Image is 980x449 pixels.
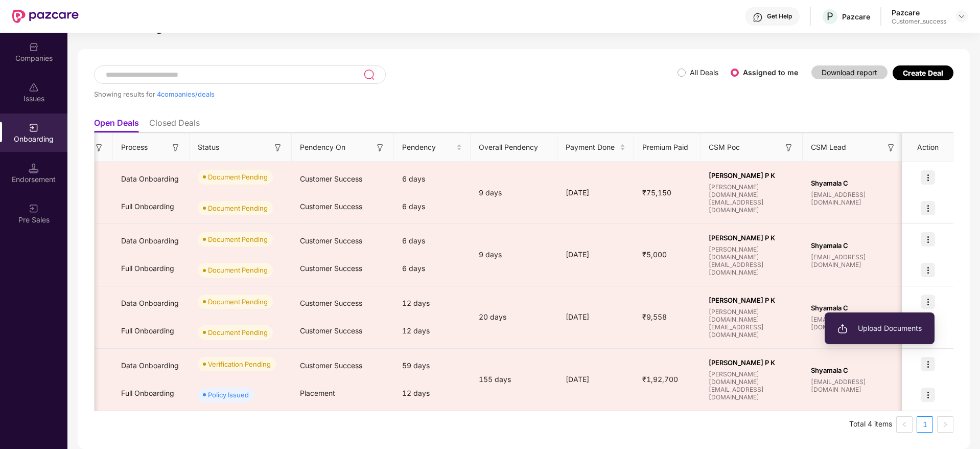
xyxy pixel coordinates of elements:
[634,133,701,162] th: Premium Paid
[471,249,557,260] div: 9 days
[896,416,913,433] li: Previous Page
[811,304,897,312] span: Shyamala C
[300,326,362,335] span: Customer Success
[557,374,634,385] div: [DATE]
[921,170,935,185] img: icon
[690,68,718,77] label: All Deals
[394,352,471,379] div: 59 days
[300,264,362,273] span: Customer Success
[394,289,471,317] div: 12 days
[394,193,471,220] div: 6 days
[394,165,471,193] div: 6 days
[937,416,953,433] button: right
[917,417,932,432] a: 1
[394,133,471,162] th: Pendency
[767,12,792,20] div: Get Help
[709,308,795,339] span: [PERSON_NAME][DOMAIN_NAME][EMAIL_ADDRESS][DOMAIN_NAME]
[113,227,190,255] div: Data Onboarding
[811,378,897,393] span: [EMAIL_ADDRESS][DOMAIN_NAME]
[921,357,935,371] img: icon
[557,311,634,323] div: [DATE]
[29,123,39,133] img: svg+xml;base64,PHN2ZyB3aWR0aD0iMjAiIGhlaWdodD0iMjAiIHZpZXdCb3g9IjAgMCAyMCAyMCIgZmlsbD0ibm9uZSIgeG...
[811,316,897,331] span: [EMAIL_ADDRESS][DOMAIN_NAME]
[634,312,675,321] span: ₹9,558
[394,227,471,255] div: 6 days
[921,295,935,309] img: icon
[921,388,935,402] img: icon
[902,133,953,162] th: Action
[113,352,190,379] div: Data Onboarding
[709,370,795,401] span: [PERSON_NAME][DOMAIN_NAME][EMAIL_ADDRESS][DOMAIN_NAME]
[709,245,795,276] span: [PERSON_NAME][DOMAIN_NAME][EMAIL_ADDRESS][DOMAIN_NAME]
[896,416,913,433] button: left
[901,421,907,428] span: left
[634,250,675,259] span: ₹5,000
[849,416,892,433] li: Total 4 items
[811,241,897,250] span: Shyamala C
[557,187,634,198] div: [DATE]
[709,142,740,153] span: CSM Poc
[300,236,362,245] span: Customer Success
[113,379,190,407] div: Full Onboarding
[811,179,897,187] span: Shyamala C
[300,389,335,397] span: Placement
[29,82,39,93] img: svg+xml;base64,PHN2ZyBpZD0iSXNzdWVzX2Rpc2FibGVkIiB4bWxucz0iaHR0cDovL3d3dy53My5vcmcvMjAwMC9zdmciIH...
[113,317,190,345] div: Full Onboarding
[753,12,763,23] img: svg+xml;base64,PHN2ZyBpZD0iSGVscC0zMngzMiIgeG1sbnM9Imh0dHA6Ly93d3cudzMub3JnLzIwMDAvc3ZnIiB3aWR0aD...
[784,143,794,153] img: svg+xml;base64,PHN2ZyB3aWR0aD0iMTYiIGhlaWdodD0iMTYiIHZpZXdCb3g9IjAgMCAxNiAxNiIgZmlsbD0ibm9uZSIgeG...
[394,379,471,407] div: 12 days
[94,118,139,132] li: Open Deals
[208,327,268,338] div: Document Pending
[300,361,362,370] span: Customer Success
[198,142,219,153] span: Status
[892,8,946,17] div: Pazcare
[208,297,268,307] div: Document Pending
[375,143,385,153] img: svg+xml;base64,PHN2ZyB3aWR0aD0iMTYiIGhlaWdodD0iMTYiIHZpZXdCb3g9IjAgMCAxNiAxNiIgZmlsbD0ibm9uZSIgeG...
[566,142,618,153] span: Payment Done
[121,142,148,153] span: Process
[113,193,190,220] div: Full Onboarding
[113,289,190,317] div: Data Onboarding
[811,191,897,206] span: [EMAIL_ADDRESS][DOMAIN_NAME]
[394,317,471,345] div: 12 days
[300,202,362,211] span: Customer Success
[157,90,215,98] span: 4 companies/deals
[557,249,634,260] div: [DATE]
[811,366,897,374] span: Shyamala C
[363,69,375,81] img: svg+xml;base64,PHN2ZyB3aWR0aD0iMjQiIGhlaWdodD0iMjUiIHZpZXdCb3g9IjAgMCAyNCAyNSIgZmlsbD0ibm9uZSIgeG...
[842,12,870,21] div: Pazcare
[709,234,795,242] span: [PERSON_NAME] P K
[94,143,104,153] img: svg+xml;base64,PHN2ZyB3aWR0aD0iMTYiIGhlaWdodD0iMTYiIHZpZXdCb3g9IjAgMCAxNiAxNiIgZmlsbD0ibm9uZSIgeG...
[29,42,39,52] img: svg+xml;base64,PHN2ZyBpZD0iQ29tcGFuaWVzIiB4bWxucz0iaHR0cDovL3d3dy53My5vcmcvMjAwMC9zdmciIHdpZHRoPS...
[958,12,966,20] img: svg+xml;base64,PHN2ZyBpZD0iRHJvcGRvd24tMzJ4MzIiIHhtbG5zPSJodHRwOi8vd3d3LnczLm9yZy8yMDAwL3N2ZyIgd2...
[903,69,943,77] div: Create Deal
[208,172,268,182] div: Document Pending
[300,142,345,153] span: Pendency On
[892,17,946,26] div: Customer_success
[94,90,678,98] div: Showing results for
[471,187,557,198] div: 9 days
[917,416,933,433] li: 1
[709,183,795,214] span: [PERSON_NAME][DOMAIN_NAME][EMAIL_ADDRESS][DOMAIN_NAME]
[208,390,249,400] div: Policy Issued
[811,142,846,153] span: CSM Lead
[29,163,39,173] img: svg+xml;base64,PHN2ZyB3aWR0aD0iMTQuNSIgaGVpZ2h0PSIxNC41IiB2aWV3Qm94PSIwIDAgMTYgMTYiIGZpbGw9Im5vbm...
[300,299,362,307] span: Customer Success
[921,263,935,277] img: icon
[402,142,454,153] span: Pendency
[743,68,798,77] label: Assigned to me
[827,10,833,23] span: P
[149,118,200,132] li: Closed Deals
[29,204,39,214] img: svg+xml;base64,PHN2ZyB3aWR0aD0iMjAiIGhlaWdodD0iMjAiIHZpZXdCb3g9IjAgMCAyMCAyMCIgZmlsbD0ibm9uZSIgeG...
[208,265,268,275] div: Document Pending
[921,201,935,215] img: icon
[811,253,897,268] span: [EMAIL_ADDRESS][DOMAIN_NAME]
[471,133,557,162] th: Overall Pendency
[171,143,181,153] img: svg+xml;base64,PHN2ZyB3aWR0aD0iMTYiIGhlaWdodD0iMTYiIHZpZXdCb3g9IjAgMCAxNiAxNiIgZmlsbD0ibm9uZSIgeG...
[471,374,557,385] div: 155 days
[208,359,271,369] div: Verification Pending
[113,165,190,193] div: Data Onboarding
[886,143,896,153] img: svg+xml;base64,PHN2ZyB3aWR0aD0iMTYiIGhlaWdodD0iMTYiIHZpZXdCb3g9IjAgMCAxNiAxNiIgZmlsbD0ibm9uZSIgeG...
[208,203,268,213] div: Document Pending
[921,232,935,246] img: icon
